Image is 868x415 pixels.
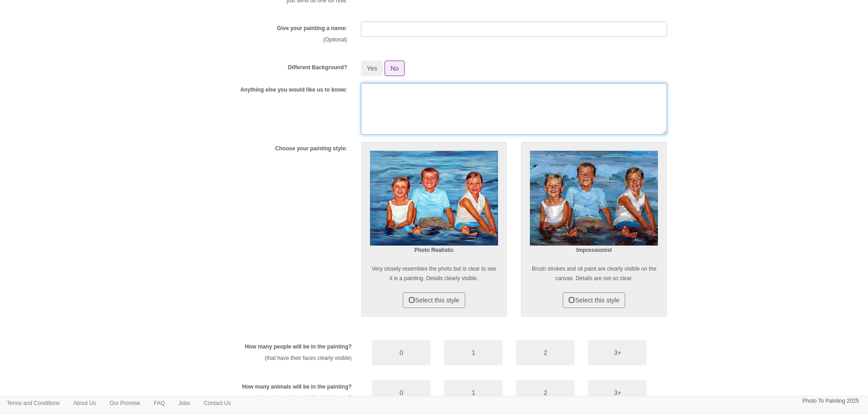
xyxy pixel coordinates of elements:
[563,292,625,308] button: Select this style
[372,340,431,365] button: 0
[288,64,347,72] label: Different Background?
[370,264,498,283] p: Very closely resembles the photo but is clear to see it is a painting. Details clearly visible.
[240,86,347,94] label: Anything else you would like us to know:
[372,380,431,405] button: 0
[516,380,575,405] button: 2
[403,292,465,308] button: Select this style
[588,340,647,365] button: 3+
[245,343,352,351] label: How many people will be in the painting?
[588,380,647,405] button: 3+
[275,145,347,153] label: Choose your painting style:
[172,396,197,410] a: Jobs
[103,396,147,410] a: Our Promise
[444,340,503,365] button: 1
[242,383,352,391] label: How many animals will be in the painting?
[370,246,498,255] p: Photo Realistic
[67,396,103,410] a: About Us
[516,340,575,365] button: 2
[215,393,352,403] p: (do not count those in the background)
[201,35,347,45] p: (Optional)
[370,151,498,246] img: Realism
[444,380,503,405] button: 1
[530,246,658,255] p: Impressionist
[802,396,859,406] p: Photo To Painting 2025
[197,396,237,410] a: Contact Us
[215,354,352,363] p: (that have their faces clearly visible)
[277,25,347,32] label: Give your painting a name:
[530,151,658,246] img: Impressionist
[361,61,383,76] button: Yes
[147,396,172,410] a: FAQ
[530,264,658,283] p: Brush strokes and oil paint are clearly visible on the canvas. Details are not so clear.
[385,61,405,76] button: No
